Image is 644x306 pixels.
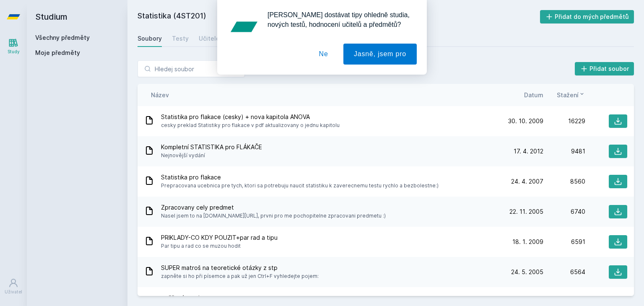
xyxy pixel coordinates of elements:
span: Statistika pro flakace (cesky) + nova kapitola ANOVA [161,113,340,121]
span: zapněte si ho při písemce a pak už jen Ctrl+F vyhledejte pojem: [161,272,319,280]
div: 6591 [543,238,585,246]
span: Statistika pro flakace [161,173,439,182]
button: Ne [309,44,339,65]
span: 17. 4. 2012 [514,147,543,156]
span: 24. 5. 2005 [511,268,543,276]
div: 6740 [543,207,585,216]
span: 18. 1. 2009 [512,238,543,246]
span: Nejnovější vydání [161,151,262,160]
div: 16229 [543,117,585,125]
span: 22. 11. 2005 [509,207,543,216]
span: Stažení [557,91,579,99]
div: 9481 [543,147,585,156]
div: 8560 [543,177,585,186]
span: Kompletní STATISTIKA pro FLÁKAČE [161,143,262,151]
div: 6564 [543,268,585,276]
span: cesky preklad Statistiky pro flakace v pdf aktualizovany o jednu kapitolu [161,121,340,130]
span: Nasel jsem to na [DOMAIN_NAME][URL], prvni pro me pochopitelne zpracovani predmetu :) [161,212,386,220]
span: Par tipu a rad co se muzou hodit [161,242,278,250]
div: [PERSON_NAME] dostávat tipy ohledně studia, nových testů, hodnocení učitelů a předmětů? [261,10,417,29]
button: Datum [524,91,543,99]
button: Název [151,91,169,99]
div: Uživatel [5,289,22,295]
button: Stažení [557,91,585,99]
span: PRIKLADY-CO KDY POUZIT+par rad a tipu [161,233,278,242]
span: Zpracovany cely predmet [161,203,386,212]
img: notification icon [227,10,261,44]
span: SUPER matroš na teoretické otázky z stp [161,264,319,272]
span: Prepracovana ucebnica pre tych, ktori sa potrebuju naucit statistiku k zaverecnemu testu rychlo a... [161,182,439,190]
button: Jasně, jsem pro [343,44,417,65]
span: 30. 10. 2009 [508,117,543,125]
span: ověřená teorie [161,294,498,302]
a: Uživatel [2,274,25,299]
span: 24. 4. 2007 [511,177,543,186]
